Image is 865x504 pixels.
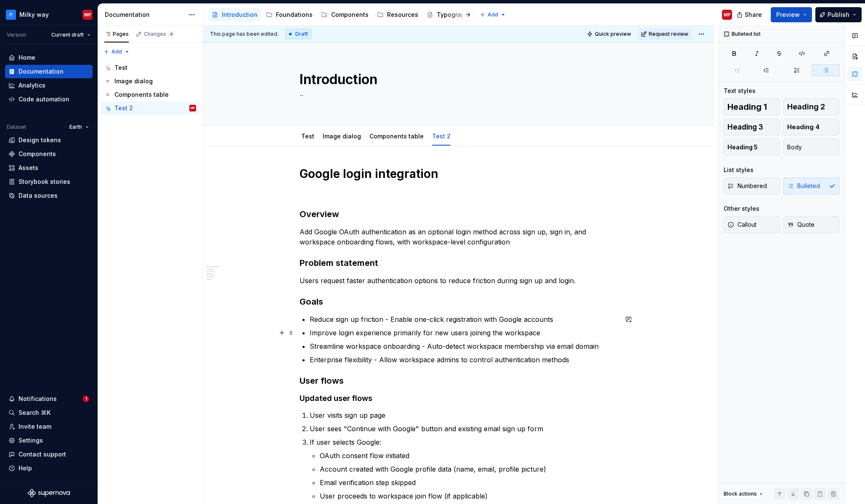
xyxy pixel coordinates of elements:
[724,98,780,115] button: Heading 1
[5,406,93,419] button: Search ⌘K
[285,29,311,39] div: Draft
[19,53,35,62] div: Home
[19,436,43,445] div: Settings
[432,133,451,140] a: Test 2
[168,31,175,37] span: 4
[783,139,840,156] button: Body
[387,11,418,19] div: Resources
[105,11,184,19] div: Documentation
[727,143,758,151] span: Heading 5
[300,394,372,403] strong: Updated user flows
[310,341,618,351] p: Streamline workspace onboarding - Auto-detect workspace membership via email domain
[745,11,762,19] span: Share
[101,101,199,115] a: Test 2MP
[5,420,93,433] a: Invite team
[649,31,688,37] span: Request review
[19,178,70,186] div: Storybook stories
[300,258,378,268] strong: Problem statement
[208,8,261,21] a: Introduction
[724,139,780,156] button: Heading 5
[19,422,51,431] div: Invite team
[69,124,82,130] span: Earth
[320,491,618,501] p: User proceeds to workspace join flow (if applicable)
[5,434,93,447] a: Settings
[19,67,64,76] div: Documentation
[300,227,618,247] p: Add Google OAuth authentication as an optional login method across sign up, sign in, and workspac...
[19,150,56,158] div: Components
[5,392,93,406] button: Notifications1
[366,127,427,145] div: Components table
[19,164,38,172] div: Assets
[19,395,57,403] div: Notifications
[727,123,763,131] span: Heading 3
[771,7,812,22] button: Preview
[5,462,93,475] button: Help
[310,328,618,338] p: Improve login experience primarily for new users joining the workspace
[19,464,32,472] div: Help
[310,410,618,420] p: User visits sign up page
[310,314,618,324] p: Reduce sign up friction - Enable one-click registration with Google accounts
[638,28,692,40] button: Request review
[369,133,424,140] a: Components table
[28,489,70,497] a: Supernova Logo
[320,451,618,461] p: OAuth consent flow initiated
[208,6,475,23] div: Page tree
[300,297,323,307] strong: Goals
[477,9,509,21] button: Add
[732,7,767,22] button: Share
[5,161,93,175] a: Assets
[5,93,93,106] a: Code automation
[19,95,69,103] div: Code automation
[101,61,199,74] a: Test
[323,133,361,140] a: Image dialog
[101,61,199,115] div: Page tree
[114,64,127,72] div: Test
[5,189,93,202] a: Data sources
[111,48,122,55] span: Add
[724,166,754,174] div: List styles
[787,123,820,131] span: Heading 4
[101,46,133,58] button: Add
[19,191,58,200] div: Data sources
[727,103,767,111] span: Heading 1
[783,216,840,233] button: Quote
[437,11,472,19] div: Typography
[51,32,84,38] span: Current draft
[48,29,94,41] button: Current draft
[300,276,618,286] p: Users request faster authentication options to reduce friction during sign up and login.
[301,133,314,140] a: Test
[5,147,93,161] a: Components
[5,175,93,188] a: Storybook stories
[19,450,66,459] div: Contact support
[7,32,26,38] div: Version
[724,204,759,213] div: Other styles
[5,65,93,78] a: Documentation
[5,133,93,147] a: Design tokens
[144,31,175,37] div: Changes
[300,376,344,386] strong: User flows
[488,11,498,18] span: Add
[787,143,802,151] span: Body
[319,127,364,145] div: Image dialog
[423,8,475,21] a: Typography
[263,8,316,21] a: Foundations
[374,8,422,21] a: Resources
[222,11,257,19] div: Introduction
[595,31,631,37] span: Quick preview
[6,10,16,20] img: c97f65f9-ff88-476c-bb7c-05e86b525b5e.png
[19,81,45,90] div: Analytics
[724,491,757,497] div: Block actions
[828,11,849,19] span: Publish
[5,51,93,64] a: Home
[331,11,369,19] div: Components
[300,167,438,181] strong: Google login integration
[724,87,756,95] div: Text styles
[776,11,800,19] span: Preview
[191,104,195,112] div: MP
[210,31,279,37] span: This page has been edited.
[5,79,93,92] a: Analytics
[298,91,616,105] textarea: ¨
[787,103,825,111] span: Heading 2
[5,448,93,461] button: Contact support
[318,8,372,21] a: Components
